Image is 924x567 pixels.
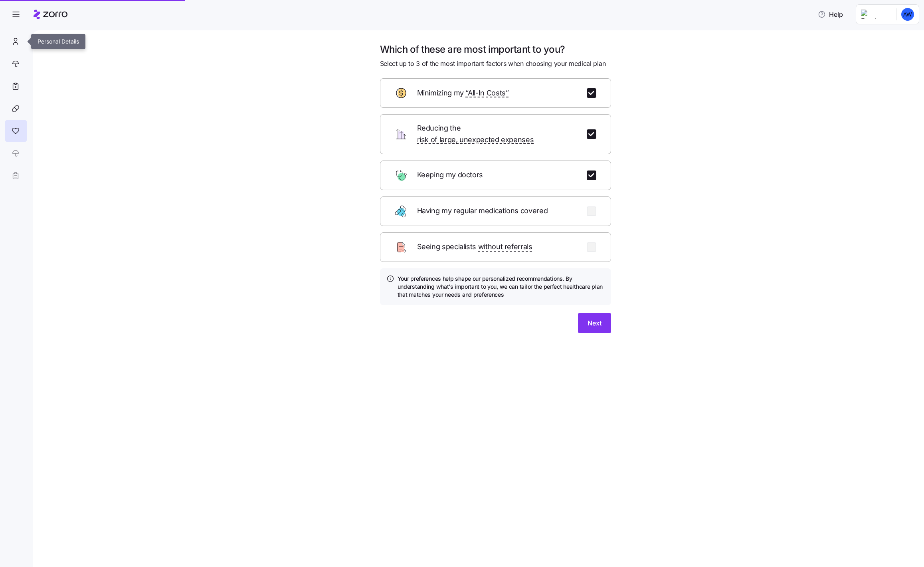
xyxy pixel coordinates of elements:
span: Help [818,10,843,19]
span: without referrals [478,241,532,253]
h1: Which of these are most important to you? [380,43,611,56]
span: “All-In Costs” [465,87,508,99]
img: 77ddd95080c69195ba1538cbb8504699 [901,8,914,21]
span: Select up to 3 of the most important factors when choosing your medical plan [380,59,606,69]
span: Minimizing my [417,87,509,99]
span: Next [588,318,601,328]
h4: Your preferences help shape our personalized recommendations. By understanding what's important t... [398,275,605,299]
span: Seeing specialists [417,241,532,253]
span: risk of large, unexpected expenses [417,134,534,146]
span: Reducing the [417,123,577,146]
img: Employer logo [861,10,890,19]
span: Having my regular medications covered [417,205,550,217]
button: Next [578,313,611,333]
span: Keeping my doctors [417,169,485,181]
button: Help [811,6,849,22]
